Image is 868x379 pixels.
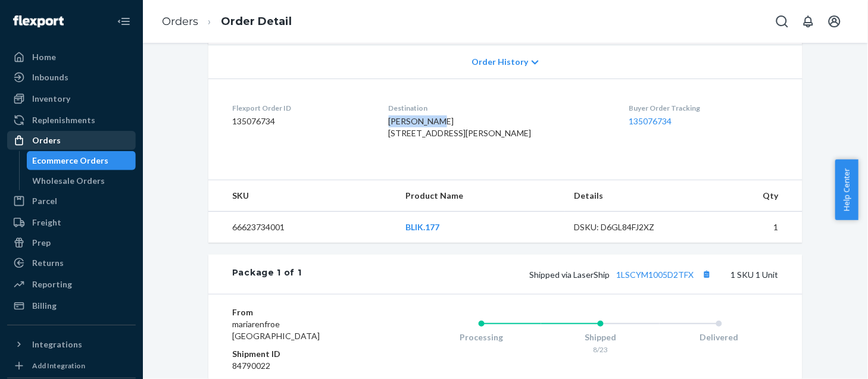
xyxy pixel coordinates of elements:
[695,180,803,212] th: Qty
[32,300,57,312] div: Billing
[7,68,136,87] a: Inbounds
[699,267,714,282] button: Copy tracking number
[7,213,136,232] a: Freight
[7,359,136,373] a: Add Integration
[541,331,660,343] div: Shipped
[629,103,779,113] dt: Buyer Order Tracking
[152,4,301,39] ol: breadcrumbs
[7,233,136,252] a: Prep
[32,339,82,350] div: Integrations
[7,111,136,130] a: Replenishments
[835,159,858,220] button: Help Center
[232,267,302,282] div: Package 1 of 1
[162,15,198,28] a: Orders
[7,275,136,294] a: Reporting
[541,344,660,355] div: 8/23
[32,195,57,207] div: Parcel
[32,237,51,249] div: Prep
[33,155,109,167] div: Ecommerce Orders
[406,222,440,232] a: BLIK.177
[32,257,64,269] div: Returns
[565,180,696,212] th: Details
[232,319,320,341] span: mariarenfroe [GEOGRAPHIC_DATA]
[7,296,136,315] a: Billing
[13,15,64,27] img: Flexport logo
[7,253,136,272] a: Returns
[27,171,136,190] a: Wholesale Orders
[232,348,374,360] dt: Shipment ID
[7,48,136,67] a: Home
[32,278,72,290] div: Reporting
[32,134,61,146] div: Orders
[232,360,374,372] dd: 84790022
[232,306,374,318] dt: From
[112,10,136,33] button: Close Navigation
[208,180,396,212] th: SKU
[389,103,610,113] dt: Destination
[617,270,694,280] a: 1LSCYM1005D2TFX
[629,116,672,126] a: 135076734
[660,331,779,343] div: Delivered
[32,114,95,126] div: Replenishments
[208,212,396,243] td: 66623734001
[32,51,56,63] div: Home
[7,335,136,354] button: Integrations
[32,71,68,83] div: Inbounds
[770,10,794,33] button: Open Search Box
[302,267,779,282] div: 1 SKU 1 Unit
[32,361,85,371] div: Add Integration
[472,56,529,68] span: Order History
[695,212,803,243] td: 1
[33,175,105,187] div: Wholesale Orders
[797,10,820,33] button: Open notifications
[389,116,532,138] span: [PERSON_NAME] [STREET_ADDRESS][PERSON_NAME]
[221,15,292,28] a: Order Detail
[7,192,136,211] a: Parcel
[7,131,136,150] a: Orders
[232,103,370,113] dt: Flexport Order ID
[32,93,70,105] div: Inventory
[530,270,714,280] span: Shipped via LaserShip
[232,115,370,127] dd: 135076734
[823,10,847,33] button: Open account menu
[7,89,136,108] a: Inventory
[574,221,686,233] div: DSKU: D6GL84FJ2XZ
[396,180,565,212] th: Product Name
[32,217,61,228] div: Freight
[422,331,541,343] div: Processing
[27,151,136,170] a: Ecommerce Orders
